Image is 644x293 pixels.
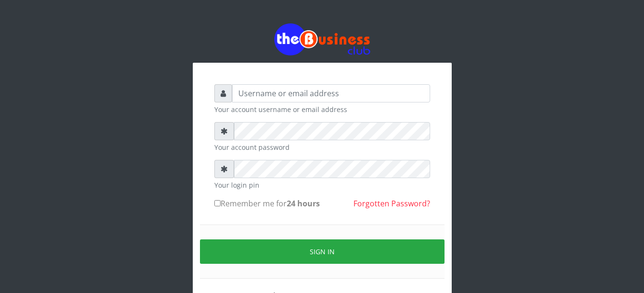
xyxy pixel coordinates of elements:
[214,200,221,206] input: Remember me for24 hours
[353,198,430,209] a: Forgotten Password?
[214,142,430,152] small: Your account password
[214,180,430,190] small: Your login pin
[232,84,430,102] input: Username or email address
[214,198,320,209] label: Remember me for
[214,104,430,114] small: Your account username or email address
[287,198,320,209] b: 24 hours
[200,239,445,264] button: Sign in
